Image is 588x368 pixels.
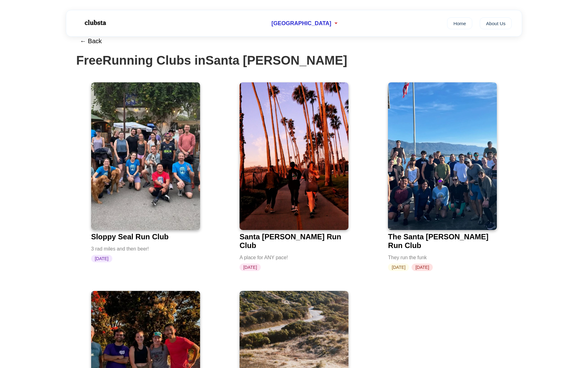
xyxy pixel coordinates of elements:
[388,232,494,250] div: The Santa [PERSON_NAME] Run Club
[91,232,169,241] div: Sloppy Seal Run Club
[91,82,200,230] img: Sloppy Seal Run Club
[240,82,348,271] a: Santa Barbara Run ClubSanta [PERSON_NAME] Run ClubA place for ANY pace![DATE]
[412,264,433,271] span: [DATE]
[388,264,409,271] span: [DATE]
[388,252,497,260] div: They run the funk
[91,255,112,262] span: [DATE]
[388,82,497,271] a: The Santa Barbara Run ClubThe Santa [PERSON_NAME] Run ClubThey run the funk[DATE][DATE]
[91,82,200,262] a: Sloppy Seal Run ClubSloppy Seal Run Club3 rad miles and then beer![DATE]
[91,244,200,252] div: 3 rad miles and then beer!
[76,53,512,67] h1: Free Running Clubs in Santa [PERSON_NAME]
[240,232,346,250] div: Santa [PERSON_NAME] Run Club
[388,82,497,230] img: The Santa Barbara Run Club
[480,17,512,29] a: About Us
[240,82,348,230] img: Santa Barbara Run Club
[447,17,472,29] a: Home
[271,20,331,27] span: [GEOGRAPHIC_DATA]
[240,252,348,260] div: A place for ANY pace!
[76,15,114,30] img: Logo
[240,264,261,271] span: [DATE]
